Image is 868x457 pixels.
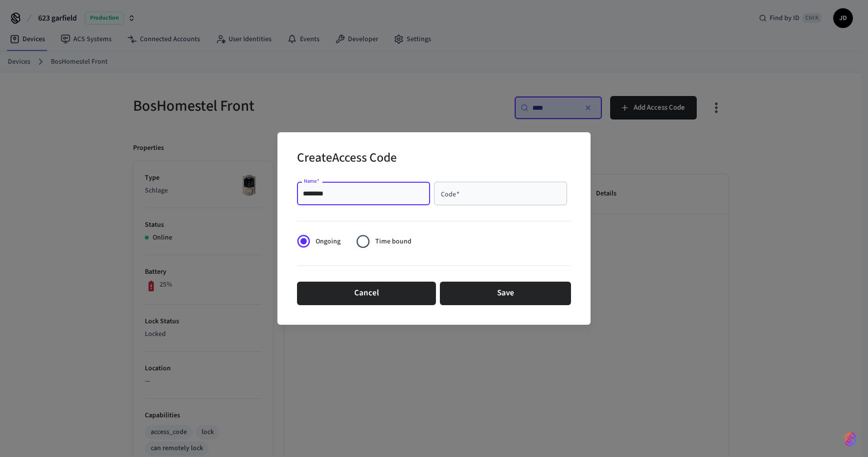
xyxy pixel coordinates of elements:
[304,177,320,185] label: Name
[845,432,856,447] img: SeamLogoGradient.69752ec5.svg
[297,282,436,305] button: Cancel
[440,282,571,305] button: Save
[316,237,341,247] span: Ongoing
[375,237,411,247] span: Time bound
[297,144,397,174] h2: Create Access Code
